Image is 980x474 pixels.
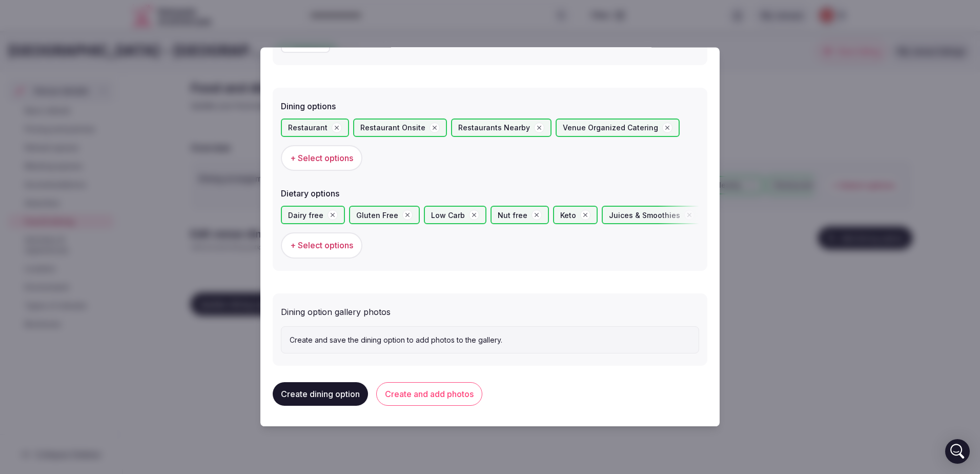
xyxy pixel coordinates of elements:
div: Restaurant Onsite [353,118,447,137]
button: + Select options [281,145,362,171]
div: Keto [553,206,598,225]
button: + Select options [281,233,362,259]
div: Low Carb [424,206,486,225]
label: Dining options [281,102,699,110]
div: Restaurants Nearby [451,118,552,137]
div: Restaurant [281,118,349,137]
button: Create dining option [273,383,368,406]
div: Dairy free [281,206,345,225]
label: Dietary options [281,190,699,198]
span: + Select options [290,152,353,164]
button: Create and add photos [376,383,482,406]
div: Juices & Smoothies [602,206,702,225]
div: Nut free [491,206,549,225]
div: Gluten Free [349,206,420,225]
span: + Select options [290,240,353,251]
p: Create and save the dining option to add photos to the gallery. [290,335,690,345]
div: Venue Organized Catering [556,118,680,137]
div: Dining option gallery photos [281,302,699,318]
